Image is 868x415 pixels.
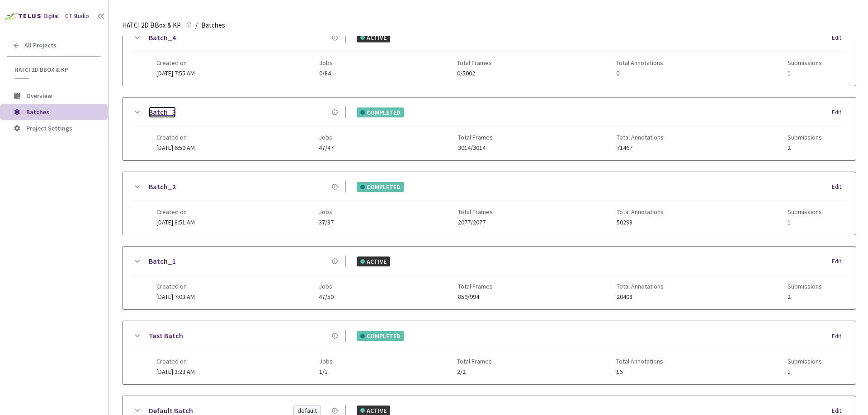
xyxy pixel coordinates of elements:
a: Batch_3 [149,107,176,118]
span: 0 [616,70,663,77]
span: Jobs [319,358,333,365]
span: Total Annotations [616,59,663,66]
span: Submissions [788,208,822,215]
div: COMPLETED [357,107,404,117]
span: Submissions [788,59,822,66]
span: Total Annotations [616,358,663,365]
a: Batch_2 [149,181,176,192]
span: HATCI 2D BBox & KP [14,66,95,74]
span: All Projects [24,42,57,49]
span: 2077/2077 [458,219,493,226]
span: 1 [788,219,822,226]
span: Total Annotations [617,134,664,141]
div: default [297,406,317,415]
div: Edit [832,33,847,42]
span: 859/994 [458,294,493,300]
span: 1/1 [319,368,333,375]
span: [DATE] 8:51 AM [156,218,195,226]
span: 71467 [617,145,664,151]
span: Submissions [788,134,822,141]
a: Batch_4 [149,32,176,43]
a: Test Batch [149,330,183,341]
span: Total Frames [458,208,493,215]
span: Total Frames [457,358,492,365]
span: 37/37 [319,219,334,226]
span: 16 [616,368,663,375]
div: COMPLETED [357,182,404,192]
span: Total Annotations [617,208,664,215]
div: ACTIVE [357,33,390,42]
span: [DATE] 7:55 AM [156,69,195,77]
span: Batches [26,108,49,116]
a: Batch_1 [149,256,176,267]
span: 0/5002 [457,70,492,77]
span: Total Frames [458,134,493,141]
span: Total Frames [458,283,493,290]
span: Created on [156,59,195,66]
div: ACTIVE [357,256,390,266]
span: Total Frames [457,59,492,66]
div: Batch_2COMPLETEDEditCreated on[DATE] 8:51 AMJobs37/37Total Frames2077/2077Total Annotations50298S... [123,172,856,235]
div: GT Studio [65,12,89,21]
span: 2 [788,294,822,300]
span: [DATE] 7:03 AM [156,293,195,301]
div: Batch_3COMPLETEDEditCreated on[DATE] 6:59 AMJobs47/47Total Frames3014/3014Total Annotations71467S... [123,98,856,160]
div: Edit [832,182,847,191]
span: Jobs [319,134,334,141]
span: Total Annotations [617,283,664,290]
span: Jobs [319,208,334,215]
span: Overview [26,92,52,100]
span: Created on [156,208,195,215]
div: Batch_4ACTIVEEditCreated on[DATE] 7:55 AMJobs0/84Total Frames0/5002Total Annotations0Submissions1 [123,23,856,86]
div: Test BatchCOMPLETEDEditCreated on[DATE] 3:23 AMJobs1/1Total Frames2/2Total Annotations16Submissions1 [123,321,856,384]
span: [DATE] 3:23 AM [156,368,195,376]
span: HATCI 2D BBox & KP [122,20,181,31]
span: Jobs [319,283,334,290]
span: Created on [156,358,195,365]
span: 2/2 [457,368,492,375]
span: Created on [156,283,195,290]
span: Submissions [788,283,822,290]
div: Edit [832,257,847,266]
div: Batch_1ACTIVEEditCreated on[DATE] 7:03 AMJobs47/50Total Frames859/994Total Annotations20408Submis... [123,247,856,309]
span: [DATE] 6:59 AM [156,144,195,152]
div: Edit [832,108,847,117]
span: 47/50 [319,294,334,300]
div: COMPLETED [357,331,404,341]
span: 50298 [617,219,664,226]
div: Edit [832,332,847,341]
span: 20408 [617,294,664,300]
span: Jobs [319,59,333,66]
span: 2 [788,145,822,151]
span: 3014/3014 [458,145,493,151]
span: Created on [156,134,195,141]
span: 0/84 [319,70,333,77]
span: Project Settings [26,124,72,132]
span: 1 [788,368,822,375]
span: Batches [201,20,225,31]
span: 47/47 [319,145,334,151]
span: Submissions [788,358,822,365]
span: 1 [788,70,822,77]
li: / [195,20,198,31]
